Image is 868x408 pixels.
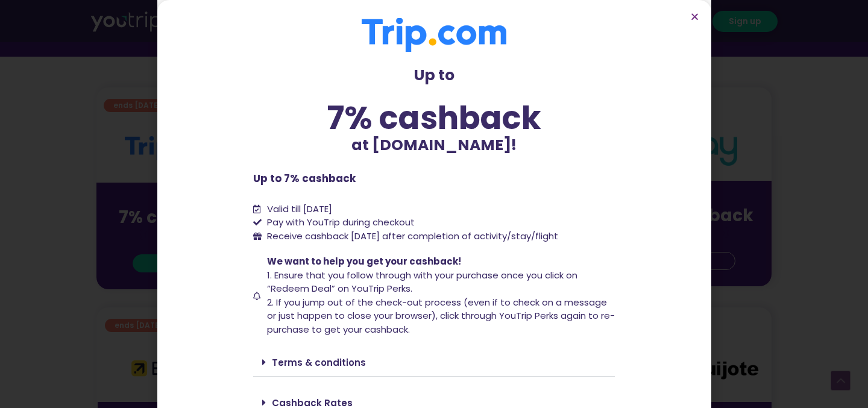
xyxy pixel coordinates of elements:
[264,216,415,230] span: Pay with YouTrip during checkout
[253,348,615,377] div: Terms & conditions
[253,134,615,157] p: at [DOMAIN_NAME]!
[267,202,332,215] span: Valid till [DATE]
[690,12,699,21] a: Close
[267,296,615,336] span: 2. If you jump out of the check-out process (even if to check on a message or just happen to clos...
[272,356,366,369] a: Terms & conditions
[267,230,558,242] span: Receive cashback [DATE] after completion of activity/stay/flight
[267,269,577,295] span: 1. Ensure that you follow through with your purchase once you click on “Redeem Deal” on YouTrip P...
[253,102,615,134] div: 7% cashback
[253,171,356,186] b: Up to 7% cashback
[253,64,615,87] p: Up to
[267,255,461,268] span: We want to help you get your cashback!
